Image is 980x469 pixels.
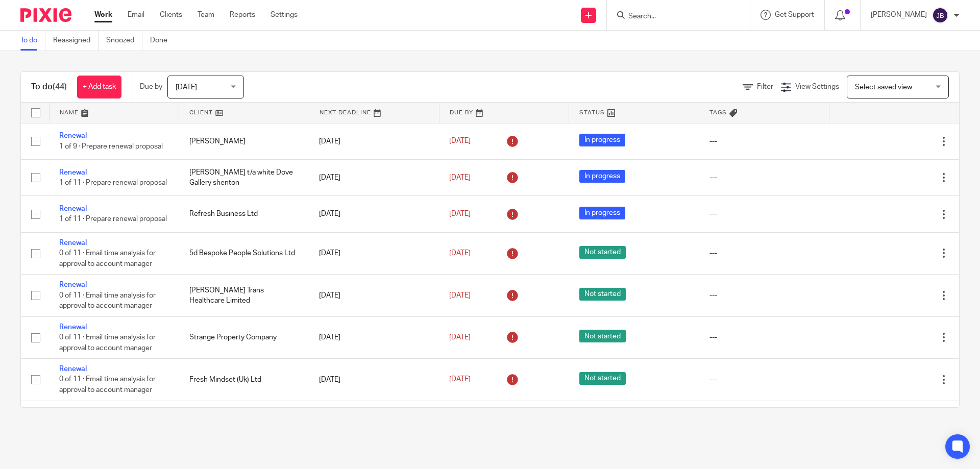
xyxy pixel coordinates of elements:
[579,246,626,259] span: Not started
[579,134,625,146] span: In progress
[179,232,309,274] td: 5d Bespoke People Solutions Ltd
[709,375,819,385] div: ---
[627,12,719,21] input: Search
[59,281,87,288] a: Renewal
[20,31,45,51] a: To do
[128,10,144,20] a: Email
[59,179,167,186] span: 1 of 11 · Prepare renewal proposal
[449,210,471,217] span: [DATE]
[230,10,255,20] a: Reports
[709,172,819,183] div: ---
[59,143,163,150] span: 1 of 9 · Prepare renewal proposal
[579,288,626,301] span: Not started
[59,205,87,212] a: Renewal
[140,82,162,92] p: Due by
[59,250,156,267] span: 0 of 11 · Email time analysis for approval to account manager
[709,110,727,115] span: Tags
[59,239,87,246] a: Renewal
[309,316,439,358] td: [DATE]
[179,275,309,316] td: [PERSON_NAME] Trans Healthcare Limited
[20,8,71,22] img: Pixie
[53,31,99,51] a: Reassigned
[309,401,439,442] td: [DATE]
[709,248,819,258] div: ---
[59,334,156,352] span: 0 of 11 · Email time analysis for approval to account manager
[932,7,948,23] img: svg%3E
[579,207,625,219] span: In progress
[309,159,439,195] td: [DATE]
[179,196,309,232] td: Refresh Business Ltd
[309,275,439,316] td: [DATE]
[775,11,814,18] span: Get Support
[160,10,182,20] a: Clients
[309,232,439,274] td: [DATE]
[53,83,67,91] span: (44)
[198,10,214,20] a: Team
[59,216,167,223] span: 1 of 11 · Prepare renewal proposal
[59,292,156,310] span: 0 of 11 · Email time analysis for approval to account manager
[449,376,471,383] span: [DATE]
[31,82,67,92] h1: To do
[176,84,197,91] span: [DATE]
[579,330,626,342] span: Not started
[77,76,121,98] a: + Add task
[449,174,471,181] span: [DATE]
[271,10,298,20] a: Settings
[309,123,439,159] td: [DATE]
[449,334,471,341] span: [DATE]
[106,31,142,51] a: Snoozed
[709,209,819,219] div: ---
[579,170,625,183] span: In progress
[179,316,309,358] td: Strange Property Company
[309,359,439,401] td: [DATE]
[757,83,773,90] span: Filter
[179,401,309,442] td: The F Word Ltd
[795,83,839,90] span: View Settings
[709,136,819,146] div: ---
[309,196,439,232] td: [DATE]
[59,324,87,331] a: Renewal
[449,250,471,257] span: [DATE]
[855,84,912,91] span: Select saved view
[179,123,309,159] td: [PERSON_NAME]
[59,169,87,176] a: Renewal
[179,159,309,195] td: [PERSON_NAME] t/a white Dove Gallery shenton
[871,10,927,20] p: [PERSON_NAME]
[94,10,112,20] a: Work
[150,31,175,51] a: Done
[59,132,87,139] a: Renewal
[709,290,819,301] div: ---
[449,292,471,299] span: [DATE]
[709,332,819,342] div: ---
[449,138,471,145] span: [DATE]
[59,365,87,373] a: Renewal
[579,372,626,385] span: Not started
[59,376,156,394] span: 0 of 11 · Email time analysis for approval to account manager
[179,359,309,401] td: Fresh Mindset (Uk) Ltd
